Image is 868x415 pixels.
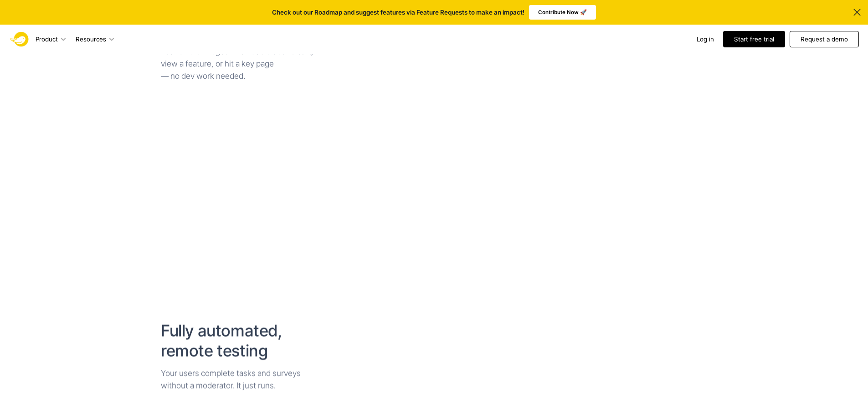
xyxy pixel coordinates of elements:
[161,321,320,360] h2: Fully automated, remote testing
[161,366,320,391] p: Your users complete tasks and surveys without a moderator. It just runs.
[790,31,859,47] a: Request a demo
[697,35,714,44] a: Log in
[734,35,774,44] p: Start free trial
[36,35,58,44] p: Product
[9,28,31,50] img: Logo
[161,46,320,82] p: Launch the widget when users add to cart, view a feature, or hit a key page — no dev work needed.
[538,8,587,17] p: Contribute Now 🚀
[801,35,848,44] p: Request a demo
[723,31,785,47] a: Start free trial
[529,5,596,20] a: Contribute Now 🚀
[76,35,106,44] p: Resources
[272,9,524,16] p: Check out our Roadmap and suggest features via Feature Requests to make an impact!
